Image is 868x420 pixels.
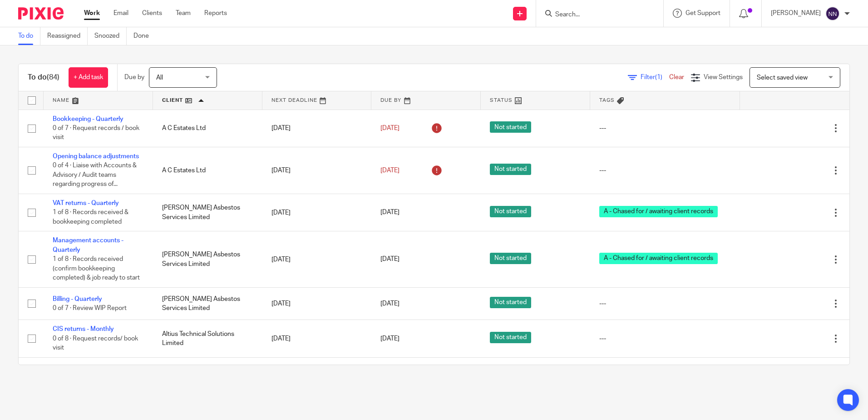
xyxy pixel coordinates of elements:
a: Reports [204,9,227,18]
a: VAT returns - Quarterly [53,200,119,206]
span: [DATE] [380,125,399,131]
div: --- [599,334,731,343]
td: [DATE] [262,147,372,194]
td: [PERSON_NAME] Asbestos Services Limited [153,287,262,320]
td: [DATE] [262,357,372,390]
span: 0 of 7 · Review WIP Report [53,305,127,311]
span: A - Chased for / awaiting client records [599,206,718,217]
img: Pixie [18,7,64,20]
a: + Add task [69,67,108,88]
span: 0 of 8 · Request records/ book visit [53,335,138,351]
span: Tags [599,98,615,103]
span: Not started [490,206,531,217]
td: [PERSON_NAME] Property Limited [153,357,262,390]
a: CIS returns - Monthly [53,326,114,332]
img: svg%3E [825,6,840,21]
a: Clear [669,74,684,80]
span: Not started [490,332,531,343]
span: (1) [655,74,662,80]
span: 1 of 8 · Records received & bookkeeping completed [53,210,128,225]
span: [DATE] [380,256,399,263]
td: A C Estates Ltd [153,110,262,147]
a: Opening balance adjustments [53,153,139,160]
td: A C Estates Ltd [153,147,262,194]
span: 1 of 8 · Records received (confirm bookkeeping completed) & job ready to start [53,256,140,281]
span: (84) [47,74,59,81]
a: Bookkeeping - Quarterly [53,116,123,122]
p: Due by [124,73,144,82]
span: Get Support [686,10,720,16]
a: Management accounts - Quarterly [53,237,123,253]
span: [DATE] [380,300,399,307]
span: 0 of 7 · Request records / book visit [53,125,139,141]
td: [DATE] [262,231,372,287]
span: Not started [490,253,531,264]
span: Not started [490,297,531,308]
span: View Settings [704,74,743,80]
a: Done [133,27,156,45]
p: [PERSON_NAME] [771,9,821,18]
span: A - Chased for / awaiting client records [599,253,718,264]
a: Reassigned [47,27,88,45]
a: To do [18,27,40,45]
td: [DATE] [262,287,372,320]
span: [DATE] [380,167,399,174]
a: Clients [142,9,162,18]
td: [PERSON_NAME] Asbestos Services Limited [153,194,262,231]
span: Not started [490,164,531,175]
span: [DATE] [380,210,399,216]
span: Not started [490,121,531,133]
td: Altius Technical Solutions Limited [153,320,262,357]
h1: To do [28,73,59,82]
span: All [156,75,163,81]
a: Work [84,9,100,18]
div: --- [599,166,731,175]
span: 0 of 4 · Liaise with Accounts & Advisory / Audit teams regarding progress of... [53,163,137,188]
a: Team [176,9,191,18]
span: [DATE] [380,335,399,342]
input: Search [554,11,636,19]
a: Billing - Quarterly [53,296,102,302]
div: --- [599,124,731,133]
span: Filter [641,74,669,80]
span: Select saved view [757,75,808,81]
div: --- [599,299,731,308]
td: [DATE] [262,320,372,357]
a: Email [113,9,128,18]
a: Snoozed [94,27,127,45]
td: [PERSON_NAME] Asbestos Services Limited [153,231,262,287]
td: [DATE] [262,194,372,231]
td: [DATE] [262,110,372,147]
